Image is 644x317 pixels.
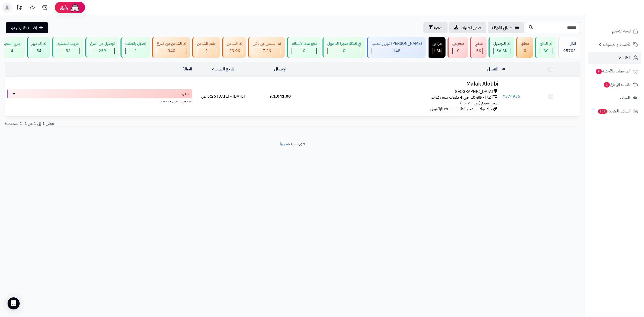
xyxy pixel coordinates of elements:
[540,41,552,47] div: تم الدفع
[197,41,216,47] div: جاهز للشحن
[168,48,175,54] span: 340
[596,69,602,74] span: 9
[10,25,37,31] span: إضافة طلب جديد
[496,48,507,54] span: 56.8K
[191,37,221,58] a: جاهز للشحن 1
[3,41,21,47] div: جاري التنفيذ
[303,48,305,54] span: 0
[588,78,641,91] a: طلبات الإرجاع1
[460,100,498,106] span: شحن سريع (من ٢-٧ ايام)
[427,37,447,58] a: مرتجع 1.8K
[7,98,192,104] div: اخر تحديث: أمس - 5:42 م
[502,93,505,99] span: #
[469,37,488,58] a: ملغي 5K
[201,93,245,99] span: [DATE] - [DATE] 5:26 ص
[84,37,119,58] a: توصيل من الفرع 259
[557,37,581,58] a: الكل95703
[6,22,48,33] a: إضافة طلب جديد
[151,37,191,58] a: تم الشحن من الفرع 340
[461,25,482,31] span: تصدير الطلبات
[292,48,316,54] div: 0
[475,41,483,47] div: ملغي
[57,41,79,47] div: خرجت للتسليم
[51,37,84,58] a: خرجت للتسليم 53
[431,95,491,100] span: تمارا - فاتورتك حتى 4 دفعات بدون فوائد
[157,48,186,54] div: 340
[563,41,576,47] div: الكل
[452,41,464,47] div: مرفوض
[286,37,321,58] a: دفع عند الاستلام 0
[502,66,505,72] a: #
[90,41,115,47] div: توصيل من الفرع
[521,41,529,47] div: معلق
[494,48,510,54] div: 56838
[493,41,510,47] div: تم التوصيل
[487,66,498,72] a: العميل
[534,37,557,58] a: تم الدفع 30
[321,37,366,58] a: في انتظار صورة التحويل 0
[476,48,481,54] span: 5K
[595,68,631,75] span: المراجعات والأسئلة
[253,41,281,47] div: تم الشحن مع ناقل
[90,48,114,54] div: 259
[454,89,493,95] span: [GEOGRAPHIC_DATA]
[604,82,610,88] span: 1
[57,48,79,54] div: 53
[227,41,242,47] div: تم الشحن
[119,37,151,58] a: تعديل بالطلب 1
[292,41,317,47] div: دفع عند الاستلام
[366,37,427,58] a: [PERSON_NAME] تجهيز الطلب 148
[8,297,20,309] div: Open Intercom Messenger
[60,5,68,11] span: رفيق
[99,48,106,54] span: 259
[515,37,534,58] a: معلق 0
[540,48,552,54] div: 30
[521,48,529,54] div: 0
[603,81,631,88] span: طلبات الإرجاع
[434,25,444,31] span: تصفية
[263,48,271,54] span: 7.2K
[563,48,576,54] span: 95703
[588,92,641,104] a: العملاء
[70,3,80,13] img: ai-face.png
[488,22,524,33] a: طلباتي المُوكلة
[125,41,146,47] div: تعديل بالطلب
[221,37,247,58] a: تم الشحن 23.9K
[274,66,287,72] a: الإجمالي
[343,48,345,54] span: 0
[36,48,42,54] span: 54
[598,109,607,114] span: 359
[433,48,441,54] div: 1821
[475,48,482,54] div: 4987
[430,106,492,112] span: تيك توك - مصدر الطلب: الموقع الإلكتروني
[612,28,631,35] span: لوحة التحكم
[620,94,630,101] span: العملاء
[447,37,469,58] a: مرفوض 0
[327,41,361,47] div: في انتظار صورة التحويل
[432,41,442,47] div: مرتجع
[183,66,192,72] a: الحالة
[32,48,46,54] div: 54
[270,93,291,99] span: 1,041.00
[588,25,641,37] a: لوحة التحكم
[253,48,281,54] div: 7222
[619,54,631,61] span: الطلبات
[197,48,216,54] div: 1
[182,91,189,96] span: ملغي
[453,48,464,54] div: 0
[26,37,51,58] a: تم التجهيز 54
[524,48,526,54] span: 0
[13,3,26,14] a: تحديثات المنصة
[311,81,498,87] h3: Malak Alotibi
[11,48,13,54] span: 4
[328,48,361,54] div: 0
[492,25,512,31] span: طلباتي المُوكلة
[227,48,242,54] div: 23945
[157,41,186,47] div: تم الشحن من الفرع
[597,108,631,115] span: السلات المتروكة
[393,48,400,54] span: 148
[588,52,641,64] a: الطلبات
[449,22,486,33] a: تصدير الطلبات
[502,93,520,99] a: #374936
[544,48,549,54] span: 30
